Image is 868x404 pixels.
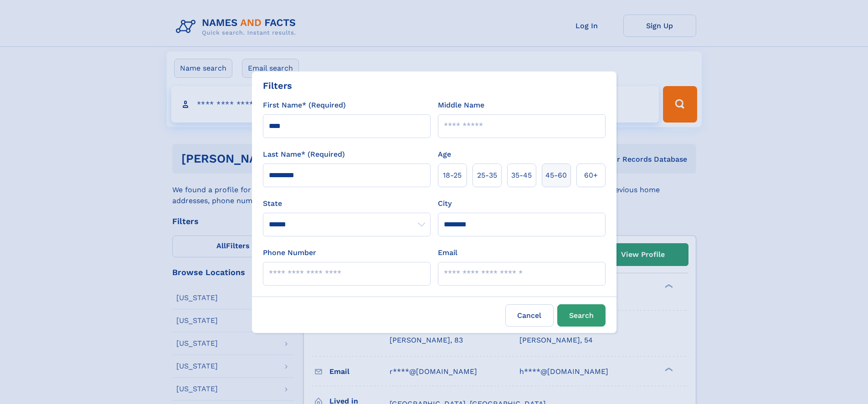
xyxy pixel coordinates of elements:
label: State [263,198,431,209]
button: Search [557,304,606,327]
div: Filters [263,79,292,92]
label: Cancel [505,304,554,327]
label: Phone Number [263,247,316,258]
span: 18‑25 [443,170,462,181]
label: City [438,198,452,209]
label: Last Name* (Required) [263,149,345,160]
label: Age [438,149,451,160]
label: Email [438,247,457,258]
label: Middle Name [438,100,484,111]
span: 45‑60 [545,170,567,181]
label: First Name* (Required) [263,100,346,111]
span: 25‑35 [477,170,497,181]
span: 60+ [584,170,598,181]
span: 35‑45 [511,170,532,181]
